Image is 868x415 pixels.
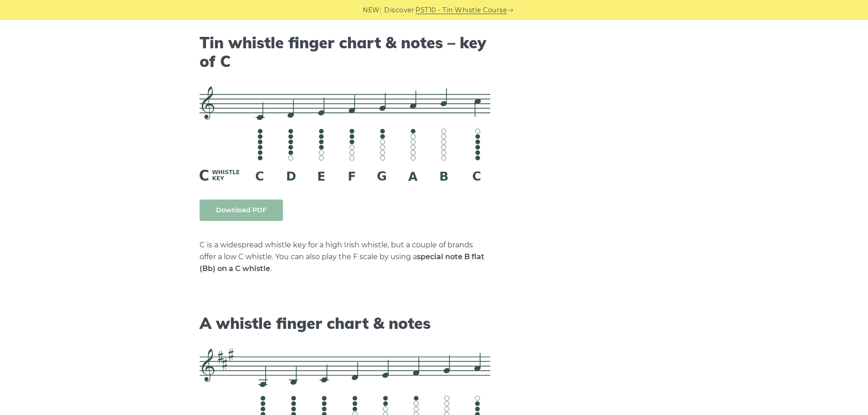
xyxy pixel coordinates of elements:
span: NEW: [363,5,381,15]
span: Discover [384,5,414,15]
h2: A whistle finger chart & notes [200,314,490,333]
h2: Tin whistle finger chart & notes – key of C [200,34,490,71]
p: C is a widespread whistle key for a high Irish whistle, but a couple of brands offer a low C whis... [200,239,490,275]
a: Download PDF [200,200,283,221]
img: C Whistle Fingering Chart And Notes [200,86,490,181]
a: PST10 - Tin Whistle Course [416,5,507,15]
